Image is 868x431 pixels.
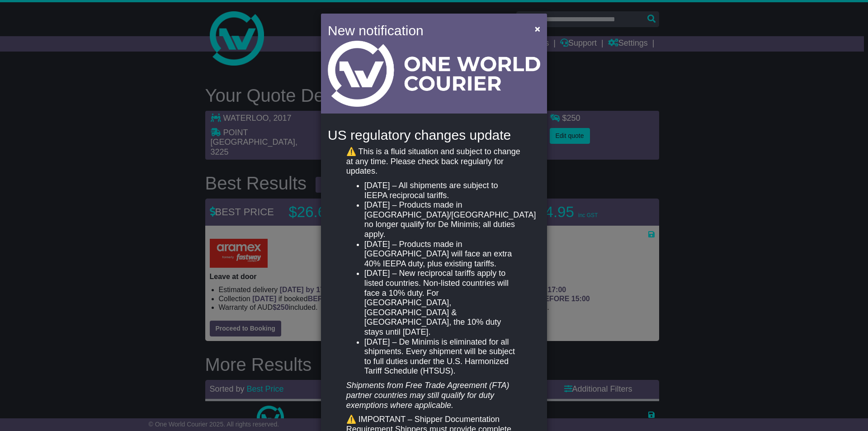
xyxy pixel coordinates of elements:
[328,41,540,107] img: Light
[346,147,522,176] p: ⚠️ This is a fluid situation and subject to change at any time. Please check back regularly for u...
[535,24,540,34] span: ×
[328,128,540,142] h4: US regulatory changes update
[364,269,522,337] li: [DATE] – New reciprocal tariffs apply to listed countries. Non-listed countries will face a 10% d...
[364,337,522,376] li: [DATE] – De Minimis is eliminated for all shipments. Every shipment will be subject to full dutie...
[364,240,522,269] li: [DATE] – Products made in [GEOGRAPHIC_DATA] will face an extra 40% IEEPA duty, plus existing tari...
[328,20,522,41] h4: New notification
[364,181,522,200] li: [DATE] – All shipments are subject to IEEPA reciprocal tariffs.
[346,381,509,409] em: Shipments from Free Trade Agreement (FTA) partner countries may still qualify for duty exemptions...
[364,200,522,239] li: [DATE] – Products made in [GEOGRAPHIC_DATA]/[GEOGRAPHIC_DATA] no longer qualify for De Minimis; a...
[530,19,545,38] button: Close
